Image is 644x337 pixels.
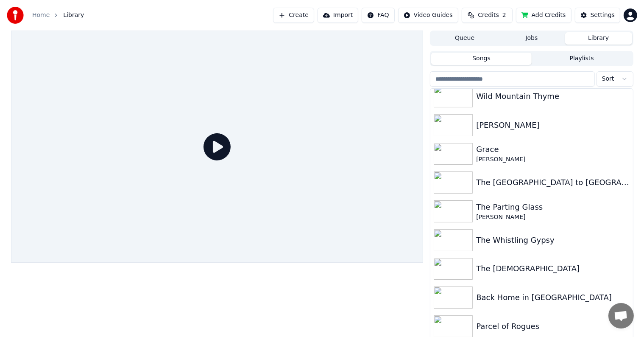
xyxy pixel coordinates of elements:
[273,8,314,23] button: Create
[476,201,629,213] div: The Parting Glass
[565,32,632,45] button: Library
[516,8,572,23] button: Add Credits
[532,53,632,65] button: Playlists
[476,234,629,246] div: The Whistling Gypsy
[431,32,498,45] button: Queue
[398,8,458,23] button: Video Guides
[63,11,84,20] span: Library
[362,8,394,23] button: FAQ
[7,7,24,24] img: youka
[476,263,629,275] div: The [DEMOGRAPHIC_DATA]
[476,119,629,131] div: [PERSON_NAME]
[431,53,532,65] button: Songs
[476,177,629,188] div: The [GEOGRAPHIC_DATA] to [GEOGRAPHIC_DATA]
[476,213,629,222] div: [PERSON_NAME]
[476,155,629,164] div: [PERSON_NAME]
[478,11,499,20] span: Credits
[476,90,629,102] div: Wild Mountain Thyme
[476,292,629,303] div: Back Home in [GEOGRAPHIC_DATA]
[32,11,50,20] a: Home
[318,8,358,23] button: Import
[591,11,615,20] div: Settings
[498,32,565,45] button: Jobs
[602,75,614,83] span: Sort
[502,11,506,20] span: 2
[575,8,620,23] button: Settings
[608,303,634,329] a: Open chat
[476,320,629,332] div: Parcel of Rogues
[32,11,84,20] nav: breadcrumb
[476,143,629,155] div: Grace
[462,8,513,23] button: Credits2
